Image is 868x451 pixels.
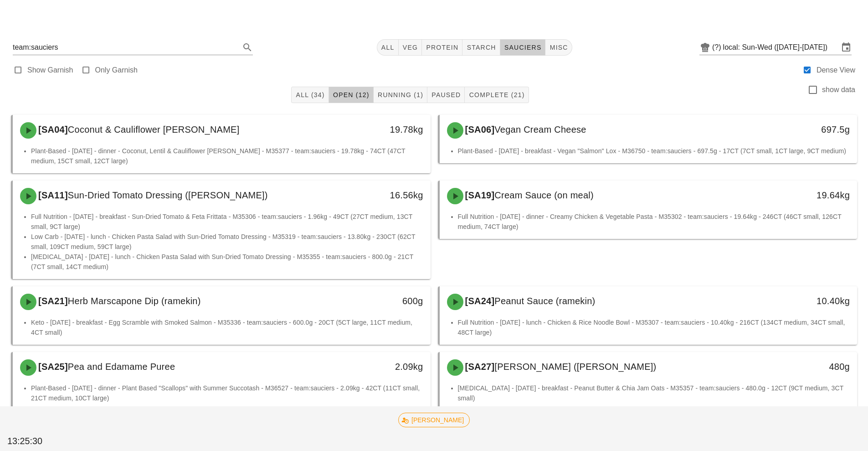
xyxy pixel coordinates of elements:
[27,66,73,75] label: Show Garnish
[458,146,850,156] li: Plant-Based - [DATE] - breakfast - Vegan "Salmon" Lox - M36750 - team:sauciers - 697.5g - 17CT (7...
[404,413,464,427] span: [PERSON_NAME]
[458,212,850,232] li: Full Nutrition - [DATE] - dinner - Creamy Chicken & Vegetable Pasta - M35302 - team:sauciers - 19...
[549,44,568,51] span: misc
[458,317,850,337] li: Full Nutrition - [DATE] - lunch - Chicken & Rice Noodle Bowl - M35307 - team:sauciers - 10.40kg -...
[68,296,201,306] span: Herb Marscapone Dip (ramekin)
[68,362,175,372] span: Pea and Edamame Puree
[465,87,529,103] button: Complete (21)
[463,296,495,306] span: [SA24]
[463,124,495,135] span: [SA06]
[5,433,77,450] div: 13:25:30
[330,359,423,374] div: 2.09kg
[330,294,423,308] div: 600g
[31,252,423,272] li: [MEDICAL_DATA] - [DATE] - lunch - Chicken Pasta Salad with Sun-Dried Tomato Dressing - M35355 - t...
[468,91,524,98] span: Complete (21)
[463,362,495,372] span: [SA27]
[36,124,68,135] span: [SA04]
[431,91,461,98] span: Paused
[422,39,462,56] button: protein
[330,188,423,202] div: 16.56kg
[31,232,423,252] li: Low Carb - [DATE] - lunch - Chicken Pasta Salad with Sun-Dried Tomato Dressing - M35319 - team:sa...
[494,296,595,306] span: Peanut Sauce (ramekin)
[426,44,458,51] span: protein
[68,190,268,200] span: Sun-Dried Tomato Dressing ([PERSON_NAME])
[333,91,370,98] span: Open (12)
[381,44,395,51] span: All
[291,87,329,103] button: All (34)
[462,39,500,56] button: starch
[36,362,68,372] span: [SA25]
[463,190,495,200] span: [SA19]
[427,87,465,103] button: Paused
[377,39,399,56] button: All
[31,146,423,166] li: Plant-Based - [DATE] - dinner - Coconut, Lentil & Cauliflower [PERSON_NAME] - M35377 - team:sauci...
[31,317,423,337] li: Keto - [DATE] - breakfast - Egg Scramble with Smoked Salmon - M35336 - team:sauciers - 600.0g - 2...
[757,359,850,374] div: 480g
[757,122,850,137] div: 697.5g
[817,66,855,75] label: Dense View
[466,44,496,51] span: starch
[500,39,546,56] button: sauciers
[36,296,68,306] span: [SA21]
[399,39,422,56] button: veg
[374,87,427,103] button: Running (1)
[377,91,423,98] span: Running (1)
[712,43,723,52] div: (?)
[329,87,374,103] button: Open (12)
[822,85,855,94] label: show data
[31,383,423,403] li: Plant-Based - [DATE] - dinner - Plant Based "Scallops" with Summer Succotash - M36527 - team:sauc...
[494,124,586,135] span: Vegan Cream Cheese
[757,188,850,202] div: 19.64kg
[494,362,656,372] span: [PERSON_NAME] ([PERSON_NAME])
[757,294,850,308] div: 10.40kg
[68,124,240,135] span: Coconut & Cauliflower [PERSON_NAME]
[458,383,850,403] li: [MEDICAL_DATA] - [DATE] - breakfast - Peanut Butter & Chia Jam Oats - M35357 - team:sauciers - 48...
[31,212,423,232] li: Full Nutrition - [DATE] - breakfast - Sun-Dried Tomato & Feta Frittata - M35306 - team:sauciers -...
[504,44,542,51] span: sauciers
[295,91,324,98] span: All (34)
[545,39,572,56] button: misc
[494,190,594,200] span: Cream Sauce (on meal)
[36,190,68,200] span: [SA11]
[330,122,423,137] div: 19.78kg
[95,66,138,75] label: Only Garnish
[402,44,418,51] span: veg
